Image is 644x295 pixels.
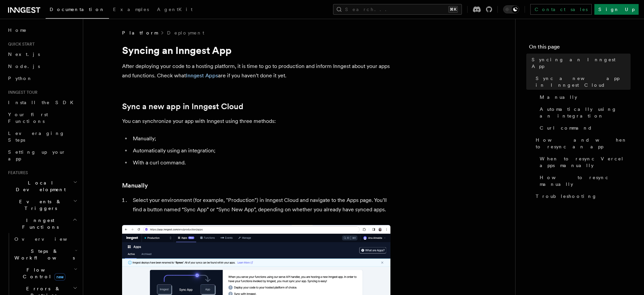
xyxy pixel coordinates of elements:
a: Manually [122,181,148,190]
span: Python [8,76,33,81]
span: Platform [122,29,158,36]
span: Next.js [8,52,40,57]
a: Your first Functions [5,108,79,127]
span: Syncing an Inngest App [532,56,631,70]
span: How and when to resync an app [536,137,631,150]
a: Overview [12,233,79,245]
a: Sign Up [594,4,639,15]
button: Search...⌘K [333,4,462,15]
span: Steps & Workflows [12,248,75,261]
span: Flow Control [12,267,74,280]
span: Setting up your app [8,149,66,161]
a: Syncing an Inngest App [529,54,631,72]
span: Overview [14,236,84,242]
a: Leveraging Steps [5,127,79,146]
span: Leveraging Steps [8,131,65,143]
span: Inngest tour [5,90,38,95]
span: Features [5,170,28,175]
span: Quick start [5,42,35,47]
span: Troubleshooting [536,193,597,200]
button: Events & Triggers [5,196,79,214]
button: Steps & Workflows [12,245,79,264]
a: Home [5,24,79,36]
a: Node.js [5,60,79,72]
a: Curl command [537,122,631,134]
a: Documentation [46,2,109,19]
span: Install the SDK [8,100,77,105]
a: Install the SDK [5,96,79,108]
a: Python [5,72,79,84]
a: Sync a new app in Inngest Cloud [122,102,243,111]
span: Home [8,27,27,33]
kbd: ⌘K [448,6,458,13]
a: AgentKit [153,2,197,18]
a: How to resync manually [537,171,631,190]
h4: On this page [529,43,631,54]
span: Sync a new app in Inngest Cloud [536,75,631,88]
a: Next.js [5,48,79,60]
span: How to resync manually [540,174,631,188]
li: Select your environment (for example, "Production") in Inngest Cloud and navigate to the Apps pag... [131,196,390,214]
a: Automatically using an integration [537,103,631,122]
span: Inngest Functions [5,217,72,230]
li: Automatically using an integration; [131,146,390,155]
a: Contact sales [530,4,592,15]
a: Sync a new app in Inngest Cloud [533,72,631,91]
button: Flow Controlnew [12,264,79,283]
p: After deploying your code to a hosting platform, it is time to go to production and inform Innges... [122,62,390,80]
span: When to resync Vercel apps manually [540,155,631,169]
span: Node.js [8,64,40,69]
span: new [54,273,65,281]
span: Documentation [50,7,105,12]
span: Examples [113,7,149,12]
a: Inngest Apps [186,72,218,79]
li: Manually; [131,134,390,143]
button: Local Development [5,177,79,196]
span: Events & Triggers [5,198,73,212]
p: You can synchronize your app with Inngest using three methods: [122,117,390,126]
a: Setting up your app [5,146,79,165]
span: Local Development [5,179,73,193]
a: When to resync Vercel apps manually [537,153,631,171]
a: How and when to resync an app [533,134,631,153]
span: Automatically using an integration [540,106,631,119]
button: Inngest Functions [5,214,79,233]
a: Deployment [167,29,204,36]
h1: Syncing an Inngest App [122,44,390,56]
a: Manually [537,91,631,103]
span: Manually [540,94,577,100]
span: Curl command [540,125,592,131]
li: With a curl command. [131,158,390,167]
a: Examples [109,2,153,18]
span: Your first Functions [8,112,48,124]
button: Toggle dark mode [503,5,519,13]
span: AgentKit [157,7,193,12]
a: Troubleshooting [533,190,631,202]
